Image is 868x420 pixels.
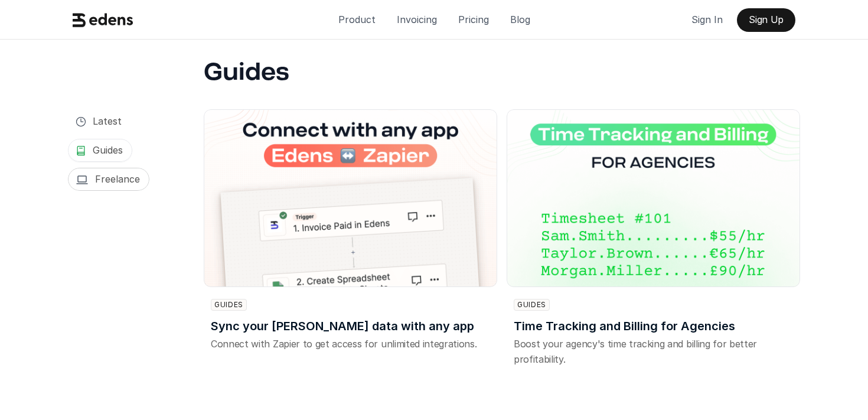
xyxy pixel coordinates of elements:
[387,8,446,32] a: Invoicing
[682,8,732,32] a: Sign In
[507,109,800,381] a: Time Tracking and Billing for AgenciesGuidesTime Tracking and Billing for AgenciesBoost your agen...
[514,337,786,367] p: Boost your agency's time tracking and billing for better profitability.
[338,11,376,28] p: Product
[514,318,786,334] h3: Time Tracking and Billing for Agencies
[204,58,289,87] h1: Guides
[329,8,385,32] a: Product
[211,337,483,352] p: Connect with Zapier to get access for unlimited integrations.
[458,11,489,28] p: Pricing
[68,110,131,133] a: Latest
[510,11,530,28] p: Blog
[95,172,140,185] h3: Freelance
[214,301,243,309] p: Guides
[93,144,123,157] h3: Guides
[501,8,540,32] a: Blog
[517,301,546,309] p: Guides
[737,8,795,32] a: Sign Up
[449,8,498,32] a: Pricing
[68,168,149,191] a: Freelance
[749,14,784,25] p: Sign Up
[93,115,122,128] h3: Latest
[507,109,800,287] img: Time Tracking and Billing for Agencies
[68,139,132,162] a: Guides
[691,11,723,28] p: Sign In
[211,318,483,334] h3: Sync your [PERSON_NAME] data with any app
[204,109,497,366] a: GuidesSync your [PERSON_NAME] data with any appConnect with Zapier to get access for unlimited in...
[397,11,437,28] p: Invoicing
